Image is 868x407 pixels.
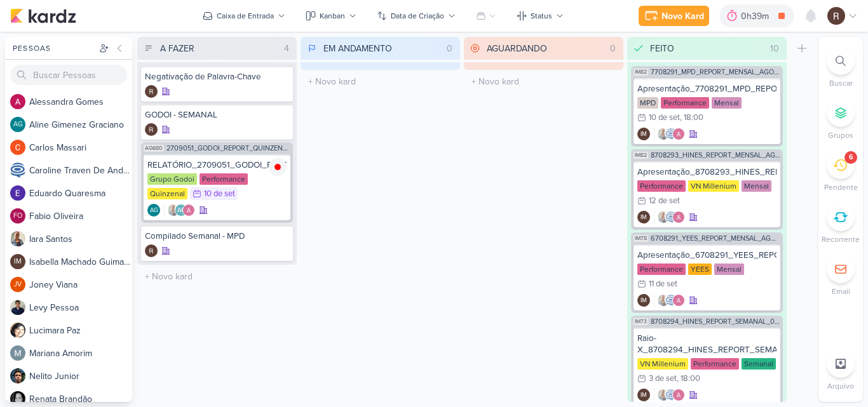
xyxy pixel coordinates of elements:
[10,65,127,85] input: Buscar Pessoas
[303,72,458,91] input: + Novo kard
[10,345,25,361] img: Mariana Amorim
[147,204,160,217] div: Criador(a): Aline Gimenez Graciano
[637,211,650,224] div: Isabella Machado Guimarães
[654,128,685,140] div: Colaboradores: Iara Santos, Caroline Traven De Andrade, Alessandra Gomes
[641,298,647,304] p: IM
[13,121,23,128] p: AG
[29,164,132,177] div: C a r o l i n e T r a v e n D e A n d r a d e
[654,294,685,307] div: Colaboradores: Iara Santos, Caroline Traven De Andrade, Alessandra Gomes
[765,42,784,55] div: 10
[145,71,289,83] div: Negativação de Palavra-Chave
[10,254,25,269] div: Isabella Machado Guimarães
[177,208,186,214] p: AG
[200,173,248,185] div: Performance
[688,180,739,192] div: VN Millenium
[29,392,132,406] div: R e n a t a B r a n d ã o
[29,278,132,291] div: J o n e y V i a n a
[824,182,858,193] p: Pendente
[637,389,650,401] div: Isabella Machado Guimarães
[14,258,22,265] p: IM
[742,180,771,192] div: Mensal
[145,123,158,136] div: Criador(a): Rafael Dornelles
[665,389,677,401] img: Caroline Traven De Andrade
[14,281,22,288] p: JV
[29,118,132,131] div: A l i n e G i m e n e z G r a c i a n o
[147,159,287,171] div: RELATÓRIO_2709051_GODOI_REPORT_QUINZENAL_11.09
[145,109,289,121] div: GODOI - SEMANAL
[147,188,187,199] div: Quinzenal
[661,10,704,23] div: Novo Kard
[651,318,780,325] span: 8708294_HINES_REPORT_SEMANAL_04.09
[29,324,132,337] div: L u c i m a r a P a z
[714,264,744,275] div: Mensal
[665,294,677,307] img: Caroline Traven De Andrade
[829,77,853,89] p: Buscar
[10,8,76,23] img: kardz.app
[651,69,780,76] span: 7708291_MPD_REPORT_MENSAL_AGOSTO
[637,333,776,356] div: Raio-X_8708294_HINES_REPORT_SEMANAL_04.09
[649,197,680,205] div: 12 de set
[164,204,195,217] div: Colaboradores: Iara Santos, Aline Gimenez Graciano, Alessandra Gomes
[10,140,25,155] img: Carlos Massari
[657,211,670,224] img: Iara Santos
[204,190,235,198] div: 10 de set
[29,370,132,383] div: N e l i t o J u n i o r
[442,42,458,55] div: 0
[822,234,860,245] p: Recorrente
[637,128,650,140] div: Criador(a): Isabella Machado Guimarães
[657,128,670,140] img: Iara Santos
[637,389,650,401] div: Criador(a): Isabella Machado Guimarães
[742,358,776,370] div: Semanal
[849,152,853,163] div: 6
[175,204,187,217] div: Aline Gimenez Graciano
[10,300,25,315] img: Levy Pessoa
[672,389,685,401] img: Alessandra Gomes
[13,213,22,220] p: FO
[637,250,776,261] div: Apresentação_6708291_YEES_REPORT_MENSAL_AGOSTO
[147,204,160,217] div: Aline Gimenez Graciano
[145,85,158,98] img: Rafael Dornelles
[665,128,677,140] img: Caroline Traven De Andrade
[827,380,854,392] p: Arquivo
[654,389,685,401] div: Colaboradores: Iara Santos, Caroline Traven De Andrade, Alessandra Gomes
[150,208,158,214] p: AG
[677,375,700,383] div: , 18:00
[166,145,290,152] span: 2709051_GODOI_REPORT_QUINZENAL_11.09
[672,294,685,307] img: Alessandra Gomes
[641,131,647,138] p: IM
[637,264,686,275] div: Performance
[637,358,688,370] div: VN Millenium
[10,117,25,132] div: Aline Gimenez Graciano
[657,389,670,401] img: Iara Santos
[10,185,25,201] img: Eduardo Quaresma
[29,187,132,200] div: E d u a r d o Q u a r e s m a
[680,114,703,122] div: , 18:00
[29,255,132,269] div: I s a b e l l a M a c h a d o G u i m a r ã e s
[10,391,25,406] img: Renata Brandão
[672,211,685,224] img: Alessandra Gomes
[466,72,621,91] input: + Novo kard
[688,264,712,275] div: YEES
[641,215,647,221] p: IM
[637,97,658,109] div: MPD
[10,277,25,292] div: Joney Viana
[29,347,132,360] div: M a r i a n a A m o r i m
[145,244,158,257] img: Rafael Dornelles
[828,130,853,141] p: Grupos
[29,95,132,109] div: A l e s s a n d r a G o m e s
[29,141,132,154] div: C a r l o s M a s s a r i
[145,85,158,98] div: Criador(a): Rafael Dornelles
[279,42,294,55] div: 4
[605,42,621,55] div: 0
[691,358,739,370] div: Performance
[10,208,25,224] div: Fabio Oliveira
[661,97,709,109] div: Performance
[145,244,158,257] div: Criador(a): Rafael Dornelles
[637,128,650,140] div: Isabella Machado Guimarães
[741,10,773,23] div: 0h39m
[637,294,650,307] div: Criador(a): Isabella Machado Guimarães
[639,6,709,26] button: Novo Kard
[637,83,776,95] div: Apresentação_7708291_MPD_REPORT_MENSAL_AGOSTO
[29,301,132,314] div: L e v y P e s s o a
[10,368,25,384] img: Nelito Junior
